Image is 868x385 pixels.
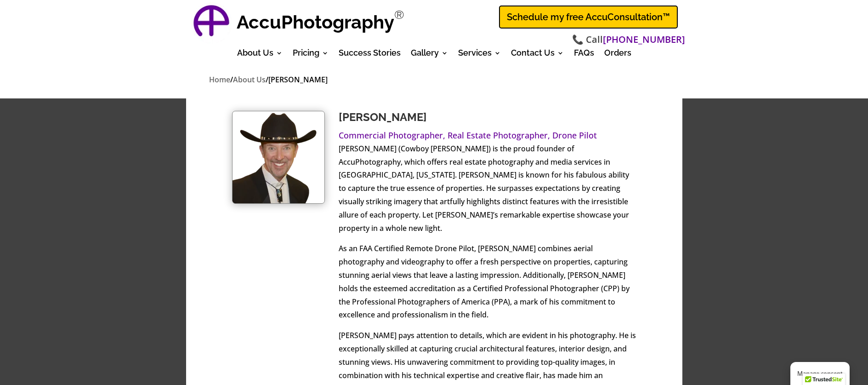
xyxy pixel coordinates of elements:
a: Services [458,50,501,60]
a: FAQs [574,50,594,60]
a: Meet Our Team [241,101,333,120]
a: AccuPhotography Logo - Professional Real Estate Photography and Media Services in Dallas, Texas [191,2,232,44]
a: Service Areas [241,156,333,175]
a: Online Directory Listings [241,175,333,206]
sup: Registered Trademark [394,8,404,22]
img: AccuPhotography [191,2,232,44]
a: Success Stories [339,50,401,60]
p: Commercial Photographer, Real Estate Photographer, Drone Pilot [339,129,636,142]
a: [PHONE_NUMBER] [603,33,685,46]
span: 📞 Call [572,33,685,46]
a: Orders [604,50,631,60]
h1: [PERSON_NAME] [339,111,636,129]
a: Gallery [411,50,448,60]
a: Our Affiliations [241,120,333,138]
button: Manage consent [790,362,850,385]
a: Schedule my free AccuConsultation™ [499,6,678,29]
a: Home [209,75,230,86]
nav: breadcrumbs [209,74,659,86]
strong: AccuPhotography [237,11,394,33]
span: / [230,75,233,85]
a: Contact Us [511,50,564,60]
p: [PERSON_NAME] (Cowboy [PERSON_NAME]) is the proud founder of AccuPhotography, which offers real e... [339,142,636,242]
a: Pricing [293,50,329,60]
a: Events [241,138,333,156]
a: About Us [237,50,283,60]
p: As an FAA Certified Remote Drone Pilot, [PERSON_NAME] combines aerial photography and videography... [339,242,636,329]
a: Founder: [PERSON_NAME] [241,70,333,101]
